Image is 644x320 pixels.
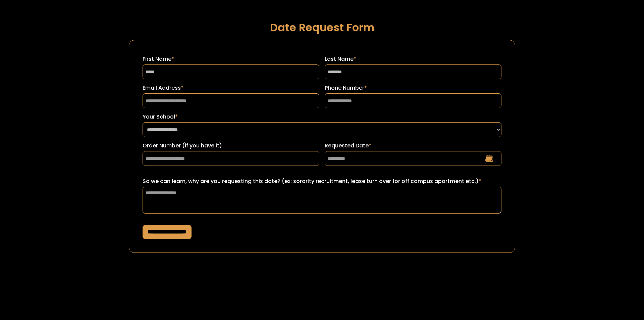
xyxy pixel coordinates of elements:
[143,142,319,150] label: Order Number (if you have it)
[143,84,319,92] label: Email Address
[129,21,515,33] h1: Date Request Form
[143,177,501,185] label: So we can learn, why are you requesting this date? (ex: sorority recruitment, lease turn over for...
[143,113,501,121] label: Your School
[325,84,501,92] label: Phone Number
[143,55,319,63] label: First Name
[129,40,515,253] form: Request a Date Form
[325,142,501,150] label: Requested Date
[325,55,501,63] label: Last Name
